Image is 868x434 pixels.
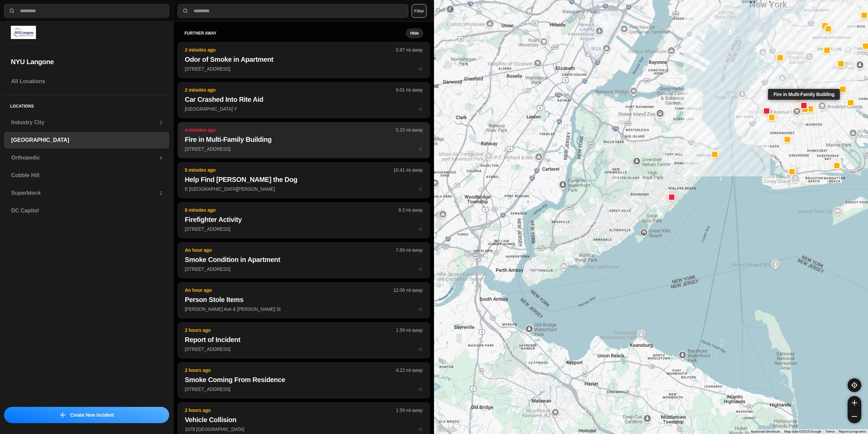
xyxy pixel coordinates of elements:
a: Terms (opens in new tab) [825,430,835,433]
button: zoom-out [848,410,861,423]
img: zoom-in [852,400,857,405]
p: 5.87 mi away [396,46,423,53]
a: All Locations [4,73,169,90]
p: [STREET_ADDRESS] [185,346,423,353]
button: An hour ago12.06 mi awayPerson Stole Items[PERSON_NAME] Ave & [PERSON_NAME] Ststar [178,282,430,318]
a: Cobble Hill [4,167,169,184]
span: star [418,226,423,232]
button: An hour ago7.69 mi awaySmoke Condition in Apartment[STREET_ADDRESS]star [178,242,430,278]
button: zoom-in [848,396,861,410]
button: 4 minutes ago5.15 mi awayFire in Multi-Family Building[STREET_ADDRESS]star [178,122,430,158]
p: 2 hours ago [185,367,396,374]
p: 2 hours ago [185,327,396,334]
h5: Locations [4,95,169,114]
button: Fire in Multi-Family Building [800,101,808,109]
p: 12.06 mi away [393,287,423,294]
img: search [8,7,15,14]
h3: [GEOGRAPHIC_DATA] [11,136,162,144]
p: An hour ago [185,247,396,253]
a: 2 hours ago4.22 mi awaySmoke Coming From Residence[STREET_ADDRESS]star [178,386,430,392]
span: star [418,346,423,352]
p: 2 hours ago [185,407,396,414]
p: 1.59 mi away [396,327,423,334]
button: Filter [412,4,427,18]
p: 10.41 mi away [393,167,423,173]
h2: Smoke Condition in Apartment [185,255,423,264]
a: An hour ago12.06 mi awayPerson Stole Items[PERSON_NAME] Ave & [PERSON_NAME] Ststar [178,306,430,312]
h2: Car Crashed Into Rite Aid [185,95,423,104]
a: 5 minutes ago10.41 mi awayHelp Find [PERSON_NAME] the DogE [GEOGRAPHIC_DATA][PERSON_NAME]star [178,186,430,192]
p: 9.01 mi away [396,87,423,93]
p: E [GEOGRAPHIC_DATA][PERSON_NAME] [185,186,423,192]
h2: Odor of Smoke in Apartment [185,55,423,64]
small: Hide [410,31,419,36]
a: 2 hours ago1.59 mi awayReport of Incident[STREET_ADDRESS]star [178,346,430,352]
img: Google [436,425,458,434]
h2: Report of Incident [185,335,423,344]
p: 4 [159,154,162,161]
a: DC Capitol [4,203,169,219]
span: star [418,386,423,392]
h3: DC Capitol [11,207,162,215]
p: 1078 [GEOGRAPHIC_DATA] [185,426,423,433]
a: Report a map error [839,430,866,433]
img: icon [60,412,65,418]
h3: Industry City [11,118,159,127]
p: 8 minutes ago [185,207,398,213]
p: [STREET_ADDRESS] [185,226,423,232]
span: Map data ©2025 Google [784,430,821,433]
img: logo [11,26,36,39]
span: star [418,186,423,192]
a: Industry City2 [4,114,169,131]
img: zoom-out [852,414,857,419]
h2: Person Stole Items [185,295,423,304]
h2: Help Find [PERSON_NAME] the Dog [185,175,423,184]
p: [GEOGRAPHIC_DATA] Y [185,106,423,112]
h3: Orthopedic [11,154,159,162]
h2: Vehicle Collision [185,415,423,424]
h3: Superblock [11,189,159,197]
p: 5.15 mi away [396,127,423,133]
img: recenter [851,382,857,388]
p: Create New Incident [70,412,114,418]
button: 8 minutes ago9.3 mi awayFirefighter Activity[STREET_ADDRESS]star [178,202,430,238]
a: Open this area in Google Maps (opens a new window) [436,425,458,434]
h2: Firefighter Activity [185,215,423,224]
button: 2 hours ago1.59 mi awayReport of Incident[STREET_ADDRESS]star [178,322,430,358]
div: Fire in Multi-Family Building [768,89,840,99]
a: Superblock2 [4,185,169,201]
p: 7.69 mi away [396,247,423,253]
p: 4 minutes ago [185,127,396,133]
a: 2 hours ago1.59 mi awayVehicle Collision1078 [GEOGRAPHIC_DATA]star [178,426,430,432]
span: star [418,306,423,312]
h2: Fire in Multi-Family Building [185,135,423,144]
span: star [418,106,423,112]
p: [STREET_ADDRESS] [185,386,423,393]
button: Hide [406,29,423,38]
h2: Smoke Coming From Residence [185,375,423,384]
p: 5 minutes ago [185,167,393,173]
span: star [418,266,423,272]
span: star [418,427,423,432]
button: 2 minutes ago9.01 mi awayCar Crashed Into Rite Aid[GEOGRAPHIC_DATA] Ystar [178,82,430,118]
button: iconCreate New Incident [4,407,169,423]
p: [PERSON_NAME] Ave & [PERSON_NAME] St [185,306,423,313]
h3: All Locations [11,77,162,86]
p: [STREET_ADDRESS] [185,65,423,72]
h3: Cobble Hill [11,171,162,180]
a: Orthopedic4 [4,150,169,166]
a: An hour ago7.69 mi awaySmoke Condition in Apartment[STREET_ADDRESS]star [178,266,430,272]
button: 2 hours ago4.22 mi awaySmoke Coming From Residence[STREET_ADDRESS]star [178,362,430,398]
h2: NYU Langone [11,57,162,67]
p: 2 [159,119,162,126]
button: 5 minutes ago10.41 mi awayHelp Find [PERSON_NAME] the DogE [GEOGRAPHIC_DATA][PERSON_NAME]star [178,162,430,198]
button: 2 minutes ago5.87 mi awayOdor of Smoke in Apartment[STREET_ADDRESS]star [178,42,430,78]
p: [STREET_ADDRESS] [185,146,423,152]
p: 2 [159,190,162,196]
p: An hour ago [185,287,393,294]
p: 2 minutes ago [185,46,396,53]
span: star [418,146,423,152]
p: 9.3 mi away [398,207,423,213]
span: star [418,66,423,72]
